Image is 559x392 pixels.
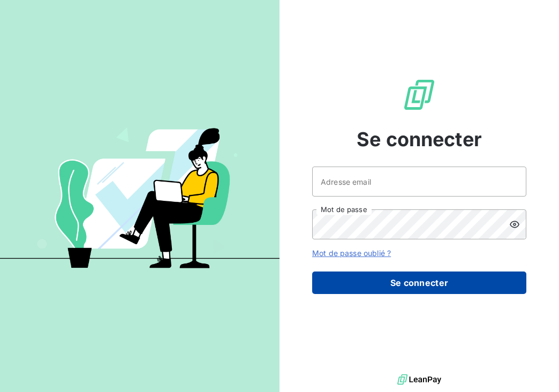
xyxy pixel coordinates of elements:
button: Se connecter [312,272,526,294]
img: logo [397,372,441,388]
img: Logo LeanPay [402,78,436,112]
a: Mot de passe oublié ? [312,248,391,258]
span: Se connecter [357,125,482,154]
input: placeholder [312,167,526,197]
